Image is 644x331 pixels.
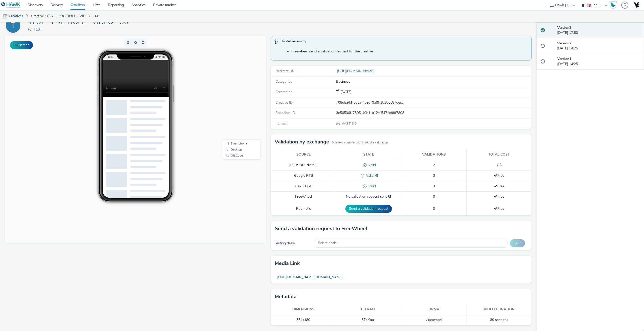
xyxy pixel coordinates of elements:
[318,241,339,245] span: Select deals...
[336,315,401,325] td: 674 Kbps
[339,194,398,199] div: No validation request sent
[271,160,336,170] td: [PERSON_NAME]
[340,89,351,95] div: Creation 13 January 2022, 14:25
[466,315,532,325] td: 30 seconds
[557,25,571,30] strong: Version 3
[271,202,336,215] td: Pubmatic
[466,304,532,315] th: Video duration
[433,194,435,199] span: 0
[401,304,466,315] th: Format
[433,184,435,189] span: 3
[632,1,640,9] img: Account UK
[271,192,336,202] td: FreeWheel
[433,163,435,167] span: 2
[494,173,504,178] span: Free
[291,49,529,54] li: Freewheel: send a validation request for the creative
[345,205,392,213] button: Send a validation request
[226,118,238,121] span: QR Code
[367,184,376,189] span: Valid
[497,163,502,167] span: 2 $
[336,69,376,73] a: [URL][DOMAIN_NAME]
[28,27,34,32] span: for
[494,206,504,211] span: Free
[433,206,435,211] span: 0
[275,79,292,84] span: Categories
[336,110,531,115] div: 3c56536f-7395-40b1-b12e-5471c88f7808
[557,56,640,67] div: [DATE] 14:25
[226,106,242,109] span: Smartphone
[336,149,401,160] th: State
[34,27,44,32] a: TEST
[367,163,376,167] span: Valid
[388,194,391,199] div: Please select a deal below and click on Send to send a validation request to FreeWheel.
[29,10,102,22] a: Creative : TEST - PRE-ROLL - VIDEO - 30"
[275,121,287,126] span: Format
[557,25,640,36] div: [DATE] 17:53
[275,110,295,115] span: Snapshot ID
[336,304,401,315] th: Bitrate
[341,121,356,126] span: VAST 3.0
[275,225,367,232] h3: Send a validation request to FreeWheel
[609,1,617,9] img: Hawk Academy
[466,149,532,160] th: Total cost
[557,56,571,61] strong: Version 1
[364,173,374,178] span: Valid
[557,41,571,46] strong: Version 2
[336,79,531,84] div: Business
[401,149,466,160] th: Validations
[271,170,336,181] td: Google RTB
[609,1,619,9] a: Hawk Academy
[494,194,504,199] span: Free
[275,293,297,300] h3: Metadata
[219,116,255,123] li: QR Code
[271,304,336,315] th: Dimensions
[219,104,255,110] li: Smartphone
[275,138,329,146] h3: Validation by exchange
[340,89,351,94] span: [DATE]
[281,39,527,45] span: To deliver using:
[433,173,435,178] span: 3
[494,184,504,189] span: Free
[103,19,108,22] span: 16:41
[10,41,33,49] button: Fullscreen
[271,315,336,325] td: 854x480
[5,23,23,28] a: T
[336,100,531,105] div: 708d5a4d-5dea-4b9d-9af9-6d8c0c87decc
[1,2,21,8] img: undefined Logo
[557,41,640,51] div: [DATE] 14:25
[275,100,293,105] span: Creative ID
[275,260,300,267] h3: Media link
[332,141,388,145] small: Only exchanges in this list require validation
[219,110,255,116] li: Desktop
[275,89,293,94] span: Created on
[401,315,466,325] td: video/mp4
[273,241,312,246] div: Existing deals
[275,69,297,73] span: Redirect URL
[271,149,336,160] th: Source
[11,18,15,33] div: T
[3,14,8,19] img: mobile
[226,112,237,115] span: Desktop
[510,239,525,247] button: Send
[275,272,345,282] a: [URL][DOMAIN_NAME][DOMAIN_NAME]
[271,181,336,192] td: Hawk DSP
